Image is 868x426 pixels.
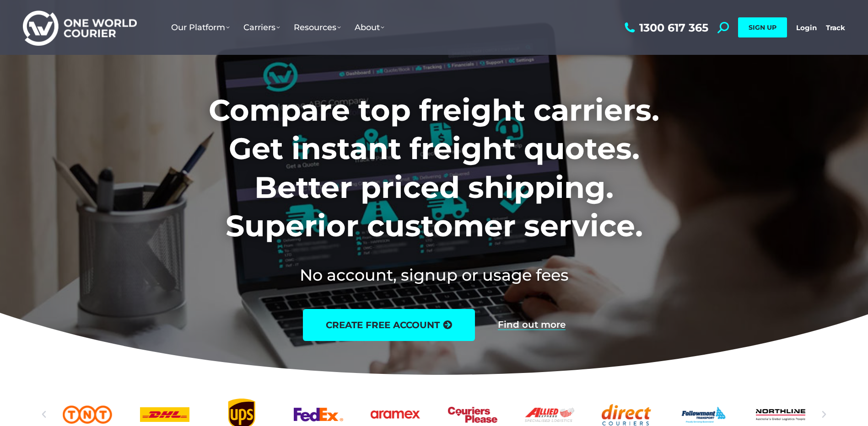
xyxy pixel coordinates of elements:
a: create free account [303,309,475,341]
a: Resources [287,13,348,42]
a: Our Platform [164,13,237,42]
a: Find out more [498,320,566,330]
h1: Compare top freight carriers. Get instant freight quotes. Better priced shipping. Superior custom... [148,91,720,245]
h2: No account, signup or usage fees [148,264,720,286]
span: Our Platform [171,22,230,32]
a: About [348,13,391,42]
a: 1300 617 365 [622,22,708,33]
a: SIGN UP [738,17,787,37]
span: About [355,22,384,32]
a: Carriers [237,13,287,42]
span: Carriers [243,22,280,32]
span: Resources [294,22,341,32]
a: Track [826,23,845,32]
img: One World Courier [23,9,137,46]
a: Login [796,23,817,32]
span: SIGN UP [749,23,776,32]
